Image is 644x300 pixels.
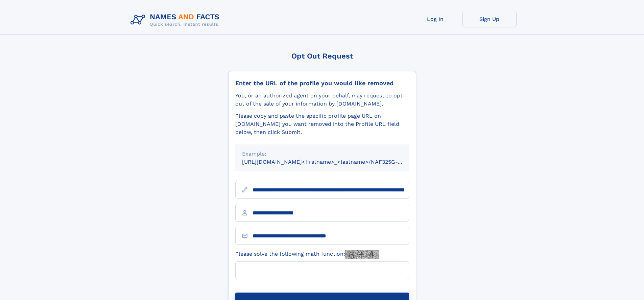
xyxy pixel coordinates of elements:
[408,11,462,27] a: Log In
[235,250,379,259] label: Please solve the following math function:
[228,52,416,60] div: Opt Out Request
[128,11,225,29] img: Logo Names and Facts
[235,79,409,87] div: Enter the URL of the profile you would like removed
[235,92,409,108] div: You, or an authorized agent on your behalf, may request to opt-out of the sale of your informatio...
[235,112,409,136] div: Please copy and paste the specific profile page URL on [DOMAIN_NAME] you want removed into the Pr...
[242,150,402,158] div: Example:
[462,11,517,27] a: Sign Up
[242,159,422,165] small: [URL][DOMAIN_NAME]<firstname>_<lastname>/NAF325G-xxxxxxxx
